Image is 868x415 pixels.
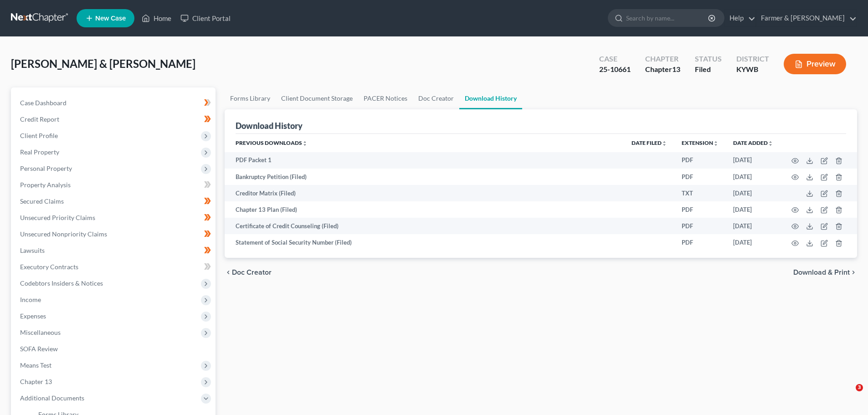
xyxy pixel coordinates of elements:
span: 3 [856,384,863,391]
a: Doc Creator [413,87,459,109]
span: SOFA Review [20,345,58,353]
span: Unsecured Nonpriority Claims [20,230,107,238]
div: Chapter [645,54,680,64]
td: [DATE] [726,234,781,251]
td: PDF Packet 1 [225,152,624,169]
span: Means Test [20,361,51,369]
button: Download & Print chevron_right [793,269,857,276]
span: Income [20,296,41,303]
td: [DATE] [726,169,781,185]
a: Client Portal [176,10,235,26]
div: Case [599,54,631,64]
span: [PERSON_NAME] & [PERSON_NAME] [11,57,195,70]
i: chevron_left [225,269,232,276]
span: Lawsuits [20,246,45,254]
div: Download History [236,120,303,131]
td: PDF [674,152,726,169]
input: Search by name... [626,10,709,26]
a: Unsecured Priority Claims [13,210,216,226]
i: chevron_right [850,269,857,276]
button: chevron_left Doc Creator [225,269,272,276]
div: Chapter [645,64,680,75]
i: unfold_more [662,141,667,146]
span: Doc Creator [232,269,272,276]
a: SOFA Review [13,341,216,357]
td: TXT [674,185,726,201]
a: Date addedunfold_more [733,139,773,146]
span: Property Analysis [20,181,71,189]
a: Case Dashboard [13,95,216,111]
a: Help [725,10,755,26]
div: KYWB [736,64,769,75]
i: unfold_more [713,141,719,146]
iframe: Intercom live chat [837,384,859,406]
div: 25-10661 [599,64,631,75]
td: Statement of Social Security Number (Filed) [225,234,624,251]
a: PACER Notices [358,87,413,109]
div: Filed [695,64,722,75]
td: [DATE] [726,201,781,218]
div: Status [695,54,722,64]
a: Secured Claims [13,193,216,210]
span: Personal Property [20,164,72,172]
i: unfold_more [302,141,308,146]
td: PDF [674,169,726,185]
span: New Case [95,15,126,22]
a: Client Document Storage [276,87,358,109]
span: Expenses [20,312,46,320]
a: Download History [459,87,522,109]
td: PDF [674,201,726,218]
td: PDF [674,234,726,251]
span: Codebtors Insiders & Notices [20,279,103,287]
span: Client Profile [20,132,58,139]
div: District [736,54,769,64]
button: Preview [784,54,846,74]
span: Download & Print [793,269,850,276]
a: Farmer & [PERSON_NAME] [756,10,857,26]
span: Additional Documents [20,394,84,402]
td: Certificate of Credit Counseling (Filed) [225,218,624,234]
a: Date Filedunfold_more [632,139,667,146]
span: Real Property [20,148,59,156]
span: Case Dashboard [20,99,67,107]
td: [DATE] [726,152,781,169]
span: Unsecured Priority Claims [20,214,95,221]
div: Previous Downloads [225,134,857,251]
a: Executory Contracts [13,259,216,275]
td: PDF [674,218,726,234]
a: Extensionunfold_more [682,139,719,146]
a: Unsecured Nonpriority Claims [13,226,216,242]
td: Chapter 13 Plan (Filed) [225,201,624,218]
td: [DATE] [726,185,781,201]
a: Home [137,10,176,26]
i: unfold_more [768,141,773,146]
span: Miscellaneous [20,328,61,336]
span: Credit Report [20,115,59,123]
a: Forms Library [225,87,276,109]
span: Executory Contracts [20,263,78,271]
a: Previous Downloadsunfold_more [236,139,308,146]
span: Secured Claims [20,197,64,205]
a: Lawsuits [13,242,216,259]
td: [DATE] [726,218,781,234]
span: 13 [672,65,680,73]
td: Creditor Matrix (Filed) [225,185,624,201]
span: Chapter 13 [20,378,52,385]
a: Credit Report [13,111,216,128]
a: Property Analysis [13,177,216,193]
td: Bankruptcy Petition (Filed) [225,169,624,185]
